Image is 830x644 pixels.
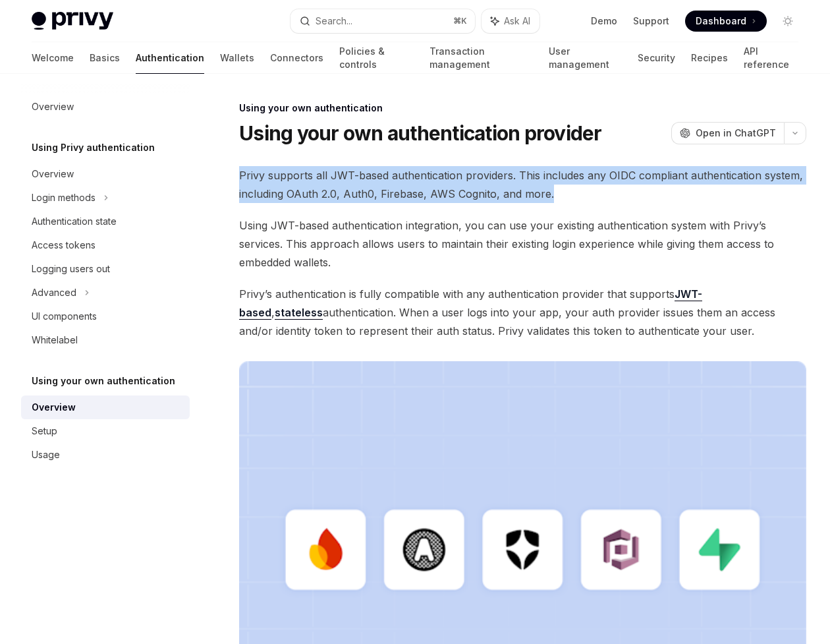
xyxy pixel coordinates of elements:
[504,15,530,28] span: Ask AI
[32,190,96,206] div: Login methods
[685,11,767,32] a: Dashboard
[32,423,57,439] div: Setup
[239,102,806,115] div: Using your own authentication
[239,121,602,145] h1: Using your own authentication provider
[239,285,806,340] span: Privy’s authentication is fully compatible with any authentication provider that supports , authe...
[32,237,96,253] div: Access tokens
[32,447,60,463] div: Usage
[32,12,113,30] img: light logo
[21,305,190,328] a: UI components
[220,42,254,74] a: Wallets
[316,13,352,29] div: Search...
[21,443,190,467] a: Usage
[275,306,323,320] a: stateless
[270,42,323,74] a: Connectors
[21,257,190,281] a: Logging users out
[21,328,190,352] a: Whitelabel
[32,308,97,324] div: UI components
[549,42,622,74] a: User management
[696,127,776,140] span: Open in ChatGPT
[32,399,76,415] div: Overview
[21,162,190,186] a: Overview
[21,419,190,443] a: Setup
[32,140,155,156] h5: Using Privy authentication
[32,42,74,74] a: Welcome
[32,285,76,301] div: Advanced
[633,15,669,28] a: Support
[339,42,414,74] a: Policies & controls
[638,42,675,74] a: Security
[744,42,798,74] a: API reference
[21,210,190,233] a: Authentication state
[136,42,204,74] a: Authentication
[239,166,806,203] span: Privy supports all JWT-based authentication providers. This includes any OIDC compliant authentic...
[691,42,728,74] a: Recipes
[32,166,74,182] div: Overview
[696,15,746,28] span: Dashboard
[90,42,120,74] a: Basics
[453,16,467,26] span: ⌘ K
[32,261,110,277] div: Logging users out
[777,11,798,32] button: Toggle dark mode
[482,9,539,33] button: Ask AI
[239,216,806,272] span: Using JWT-based authentication integration, you can use your existing authentication system with ...
[21,95,190,119] a: Overview
[671,122,784,144] button: Open in ChatGPT
[290,9,474,33] button: Search...⌘K
[429,42,533,74] a: Transaction management
[591,15,617,28] a: Demo
[32,99,74,115] div: Overview
[32,373,175,389] h5: Using your own authentication
[32,214,117,229] div: Authentication state
[32,332,78,348] div: Whitelabel
[21,233,190,257] a: Access tokens
[21,395,190,419] a: Overview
